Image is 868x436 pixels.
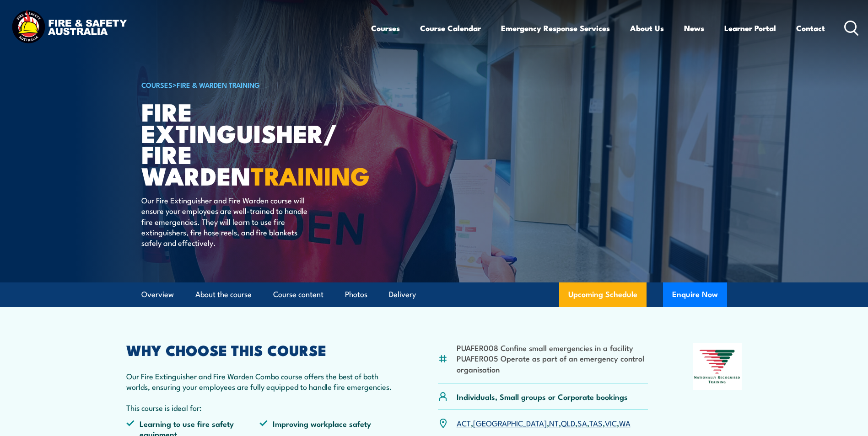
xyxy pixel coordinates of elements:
a: Upcoming Schedule [559,282,647,307]
li: PUAFER008 Confine small emergencies in a facility [457,342,648,353]
a: QLD [561,417,575,428]
a: WA [619,417,631,428]
h6: > [141,79,367,90]
a: Contact [796,16,825,40]
a: NT [549,417,559,428]
a: Emergency Response Services [501,16,610,40]
h1: Fire Extinguisher/ Fire Warden [141,101,367,186]
a: TAS [589,417,603,428]
p: Our Fire Extinguisher and Fire Warden course will ensure your employees are well-trained to handl... [141,195,308,248]
button: Enquire Now [663,282,727,307]
p: , , , , , , , [457,418,631,428]
a: [GEOGRAPHIC_DATA] [473,417,547,428]
h2: WHY CHOOSE THIS COURSE [126,343,394,356]
a: About the course [195,282,252,307]
p: Our Fire Extinguisher and Fire Warden Combo course offers the best of both worlds, ensuring your ... [126,371,394,392]
a: Delivery [389,282,416,307]
a: News [684,16,704,40]
a: VIC [605,417,617,428]
a: Overview [141,282,174,307]
a: ACT [457,417,471,428]
a: Courses [371,16,400,40]
a: Course Calendar [420,16,481,40]
p: Individuals, Small groups or Corporate bookings [457,391,628,402]
p: This course is ideal for: [126,402,394,413]
strong: TRAINING [251,156,370,194]
a: Fire & Warden Training [177,80,260,90]
a: About Us [630,16,664,40]
a: Photos [345,282,367,307]
li: PUAFER005 Operate as part of an emergency control organisation [457,353,648,374]
a: Course content [273,282,323,307]
a: SA [577,417,587,428]
img: Nationally Recognised Training logo. [693,343,742,390]
a: COURSES [141,80,173,90]
a: Learner Portal [724,16,776,40]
